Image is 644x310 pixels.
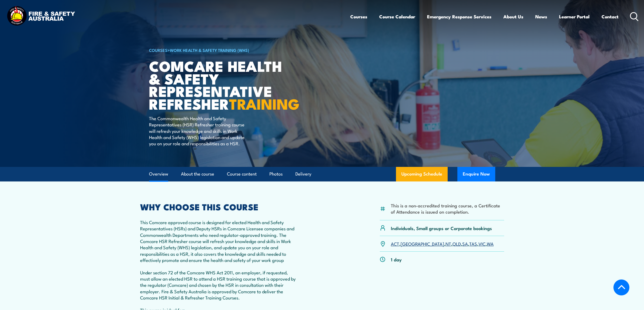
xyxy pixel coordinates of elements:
a: About Us [503,9,523,24]
h2: WHY CHOOSE THIS COURSE [140,203,298,210]
a: VIC [478,240,486,247]
a: Emergency Response Services [427,9,491,24]
p: Individuals, Small groups or Corporate bookings [391,225,492,231]
a: News [535,9,547,24]
a: SA [462,240,468,247]
a: Learner Portal [559,9,590,24]
h6: > [149,47,283,53]
a: ACT [391,240,399,247]
a: Course content [227,167,257,181]
a: Overview [149,167,168,181]
p: The Commonwealth Health and Safety Representatives (HSR) Refresher training course will refresh y... [149,115,248,147]
strong: TRAINING [229,92,299,114]
a: Photos [269,167,283,181]
a: [GEOGRAPHIC_DATA] [401,240,444,247]
a: Courses [350,9,367,24]
a: NT [445,240,451,247]
p: 1 day [391,256,402,262]
a: Delivery [295,167,311,181]
a: Work Health & Safety Training (WHS) [170,47,249,53]
p: , , , , , , , [391,241,494,247]
p: This Comcare approved course is designed for elected Health and Safety Representatives (HSRs) and... [140,219,298,263]
a: QLD [453,240,461,247]
a: COURSES [149,47,167,53]
p: Under section 72 of the Comcare WHS Act 2011, an employer, if requested, must allow an elected HS... [140,269,298,301]
a: WA [487,240,494,247]
a: Upcoming Schedule [396,167,448,181]
h1: Comcare Health & Safety Representative Refresher [149,59,283,110]
a: About the course [181,167,214,181]
a: TAS [469,240,477,247]
a: Course Calendar [379,9,415,24]
button: Enquire Now [457,167,495,181]
li: This is a non-accredited training course, a Certificate of Attendance is issued on completion. [391,202,504,215]
a: Contact [602,9,619,24]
